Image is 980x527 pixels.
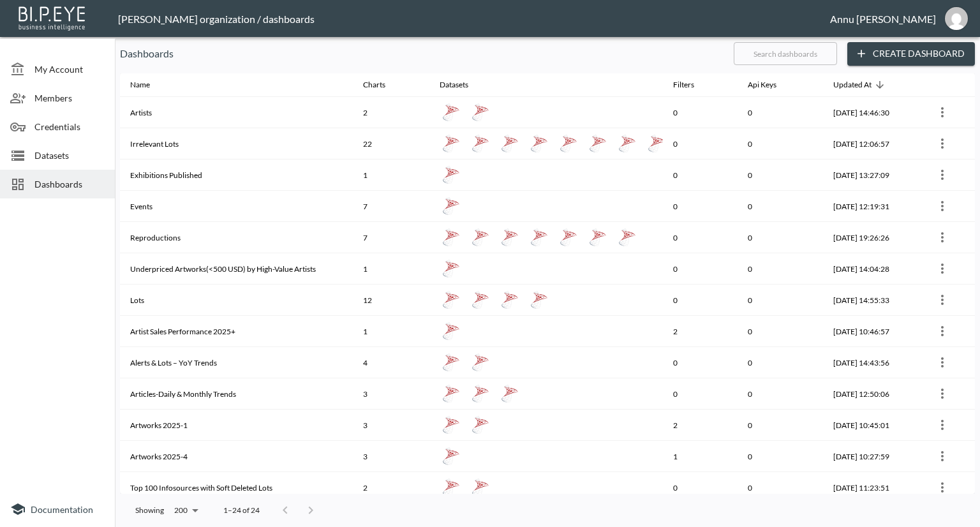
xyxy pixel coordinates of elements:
th: 0 [663,160,738,191]
span: Datasets [440,77,485,93]
a: Reproductions Sanity Check-5 [469,226,492,249]
button: more [932,477,953,498]
th: 2025-09-08, 14:04:28 [823,253,922,285]
img: mssql icon [442,197,460,215]
th: 1 [353,316,429,347]
th: 2025-08-21, 10:45:01 [823,410,922,441]
img: mssql icon [442,322,460,340]
a: Lots Monthly final [469,288,492,311]
span: Credentials [34,120,105,133]
a: Lots Monthly final [586,132,609,155]
button: more [932,196,953,216]
th: Irrelevant Lots [120,128,353,160]
img: mssql icon [442,103,460,121]
img: mssql icon [530,291,548,309]
a: Artists with Single Name [469,101,492,124]
th: 0 [738,128,822,160]
span: Api Keys [748,77,793,93]
th: Artist Sales Performance 2025+ [120,316,353,347]
th: 0 [663,222,738,253]
th: {"type":{"isMobxInjector":true,"displayName":"inject-with-userStore-stripeStore-dashboardsStore(O... [922,97,975,128]
a: Reproductions Sanity Check-7 [498,226,521,249]
th: {"type":{"isMobxInjector":true,"displayName":"inject-with-userStore-stripeStore-dashboardsStore(O... [922,191,975,222]
button: more [932,321,953,341]
th: 0 [738,472,822,503]
img: mssql icon [442,228,460,246]
th: 1 [353,253,429,285]
th: 0 [738,410,822,441]
th: 2025-09-09, 12:19:31 [823,191,922,222]
img: mssql icon [442,385,460,403]
th: {"type":"div","key":null,"ref":null,"props":{"style":{"display":"flex","gap":10},"children":[{"ty... [429,410,662,441]
a: < $500 Sales, Artists Avg > $10K [440,257,463,280]
th: 0 [663,347,738,378]
img: mssql icon [442,291,460,309]
p: Showing [135,505,164,516]
img: mssql icon [471,353,489,371]
div: Charts [363,77,385,93]
img: mssql icon [501,385,519,403]
button: more [932,133,953,154]
th: {"type":"div","key":null,"ref":null,"props":{"style":{"display":"flex","gap":10},"children":[{"ty... [429,378,662,410]
img: mssql icon [442,447,460,465]
th: 3 [353,410,429,441]
th: 2025-08-29, 12:50:06 [823,378,922,410]
button: more [932,258,953,279]
div: Datasets [440,77,468,93]
th: {"type":"div","key":null,"ref":null,"props":{"style":{"display":"flex","gap":10},"children":[{"ty... [429,97,662,128]
img: bipeye-logo [16,3,89,32]
th: Artworks 2025-1 [120,410,353,441]
a: new dataset [440,195,463,218]
img: mssql icon [471,135,489,152]
th: Artists [120,97,353,128]
span: Dashboards [34,177,105,191]
img: mssql icon [530,135,548,152]
button: Create Dashboard [847,42,975,66]
a: Exhibitions Published -by IdInfoSource -2025 [440,163,463,186]
img: mssql icon [442,135,460,152]
a: new dataset [440,320,463,343]
th: 0 [738,253,822,285]
span: Filters [673,77,711,93]
th: 0 [663,97,738,128]
div: Name [130,77,150,93]
span: Documentation [31,504,93,515]
img: mssql icon [589,228,607,246]
th: 2 [353,472,429,503]
a: Reproductions-keywords [557,226,580,249]
th: 2 [663,316,738,347]
img: mssql icon [471,103,489,121]
th: {"type":"div","key":null,"ref":null,"props":{"style":{"display":"flex","gap":10},"children":[{"ty... [429,222,662,253]
button: more [932,415,953,435]
a: Lots Daily Final [528,288,551,311]
span: Updated At [833,77,888,93]
img: mssql icon [442,260,460,278]
th: 2025-08-13, 11:23:51 [823,472,922,503]
button: more [932,383,953,404]
img: mssql icon [442,479,460,496]
th: {"type":{"isMobxInjector":true,"displayName":"inject-with-userStore-stripeStore-dashboardsStore(O... [922,285,975,316]
div: Updated At [833,77,872,93]
th: 2025-09-10, 12:06:57 [823,128,922,160]
th: {"type":"div","key":null,"ref":null,"props":{"style":{"display":"flex","gap":10},"children":[{"ty... [429,316,662,347]
img: 30a3054078d7a396129f301891e268cf [945,7,968,30]
th: 0 [738,378,822,410]
img: mssql icon [471,416,489,434]
span: Name [130,77,167,93]
a: Reproductions sanity Check-6 [440,226,463,249]
a: Irrelevant Lots-4 [440,132,463,155]
th: 0 [738,97,822,128]
img: mssql icon [501,135,519,152]
th: {"type":"div","key":null,"ref":null,"props":{"style":{"display":"flex","gap":10},"children":[{"ty... [429,347,662,378]
th: 22 [353,128,429,160]
button: more [932,352,953,373]
img: mssql icon [501,228,519,246]
a: Documentation [10,501,105,517]
span: Members [34,91,105,105]
a: Irrelevant Lots-2 [528,132,551,155]
th: {"type":{"isMobxInjector":true,"displayName":"inject-with-userStore-stripeStore-dashboardsStore(O... [922,347,975,378]
th: {"type":{"isMobxInjector":true,"displayName":"inject-with-userStore-stripeStore-dashboardsStore(O... [922,160,975,191]
a: YOY Alerts [440,351,463,374]
th: Events [120,191,353,222]
th: {"type":{"isMobxInjector":true,"displayName":"inject-with-userStore-stripeStore-dashboardsStore(O... [922,472,975,503]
